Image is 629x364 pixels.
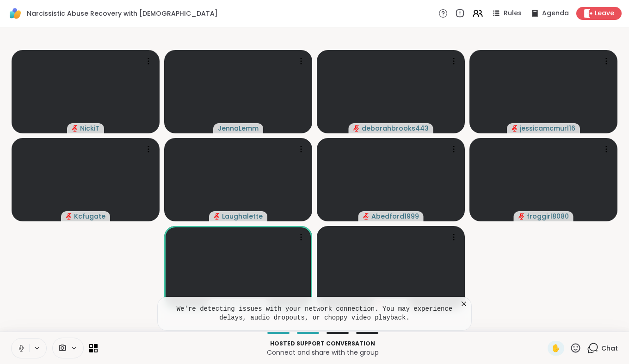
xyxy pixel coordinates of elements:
span: deborahbrooks443 [362,124,429,133]
span: audio-muted [363,213,370,220]
span: JennaLemm [218,124,259,133]
span: froggirl8080 [527,212,569,221]
img: ShareWell Logomark [7,6,23,21]
span: Leave [595,9,614,18]
span: ✋ [551,343,561,354]
span: Abedford1999 [371,212,419,221]
span: audio-muted [214,213,220,220]
p: Connect and share with the group [103,348,542,357]
pre: We're detecting issues with your network connection. You may experience delays, audio dropouts, o... [169,305,460,323]
span: NickiT [80,124,99,133]
span: Rules [504,9,522,18]
span: jessicamcmurl16 [520,124,575,133]
span: audio-muted [353,125,360,132]
p: Hosted support conversation [103,339,542,348]
span: Laughalette [222,212,263,221]
span: audio-muted [518,213,525,220]
span: Agenda [542,9,569,18]
span: Kcfugate [74,212,105,221]
span: audio-muted [66,213,72,220]
span: Narcissistic Abuse Recovery with [DEMOGRAPHIC_DATA] [27,9,218,18]
span: audio-muted [72,125,78,132]
span: Chat [601,344,618,353]
span: audio-muted [512,125,518,132]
